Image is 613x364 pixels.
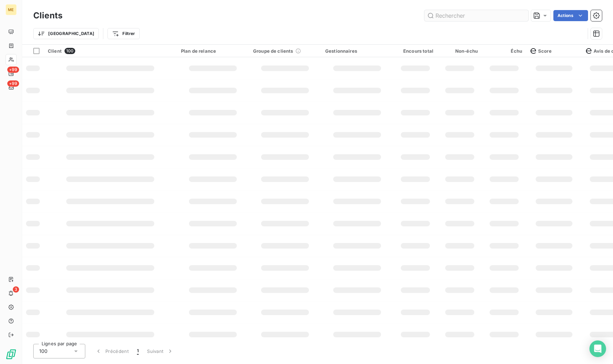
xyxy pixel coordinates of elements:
div: Open Intercom Messenger [589,340,606,357]
button: Actions [553,10,588,21]
button: Filtrer [107,28,139,39]
div: Gestionnaires [325,48,389,54]
span: 100 [39,348,48,355]
a: +99 [6,82,16,93]
img: Logo LeanPay [6,349,17,360]
div: Encours total [397,48,433,54]
div: Non-échu [442,48,478,54]
span: Groupe de clients [253,48,293,54]
h3: Clients [33,9,62,22]
span: Client [48,48,62,54]
button: 1 [133,344,143,358]
input: Rechercher [424,10,528,21]
div: ME [6,4,17,15]
div: Échu [486,48,522,54]
span: 3 [13,286,19,293]
span: 100 [64,48,75,54]
div: Plan de relance [181,48,245,54]
span: 1 [137,348,139,355]
span: +99 [7,80,19,87]
a: +99 [6,68,16,79]
button: [GEOGRAPHIC_DATA] [33,28,99,39]
button: Précédent [91,344,133,358]
span: Score [530,48,552,54]
span: +99 [7,67,19,73]
button: Suivant [143,344,178,358]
